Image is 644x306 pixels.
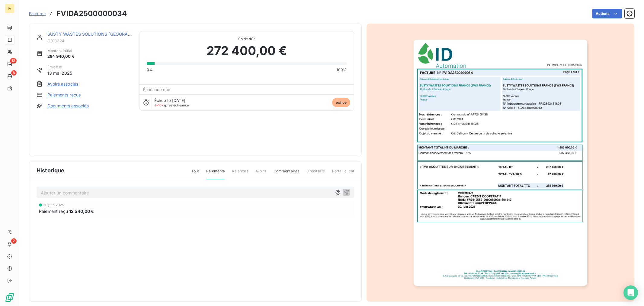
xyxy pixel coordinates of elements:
span: Factures [29,11,46,16]
a: Documents associés [47,103,89,109]
span: Tout [191,168,199,179]
img: invoice_thumbnail [414,40,587,286]
span: 13 mai 2025 [47,70,72,76]
span: Creditsafe [306,168,325,179]
span: J+107 [154,103,164,107]
span: 284 940,00 € [47,54,75,60]
span: 12 [10,58,17,63]
span: échue [332,98,350,107]
a: Avoirs associés [47,81,78,87]
span: Échue le [DATE] [154,98,185,103]
span: Commentaires [274,168,300,179]
span: Avoirs [255,168,266,179]
a: Paiements reçus [47,92,81,98]
span: Émise le [47,64,72,70]
span: Solde dû : [147,36,347,42]
div: Open Intercom Messenger [623,285,638,300]
a: Factures [29,11,46,17]
span: C013324 [47,38,132,43]
span: 100% [336,67,347,73]
span: Historique [37,166,65,174]
span: Paiements [206,168,225,179]
span: 12 540,00 € [69,208,94,214]
span: Échéance due [143,87,171,92]
span: 8 [11,70,17,76]
span: après échéance [154,103,189,107]
img: Logo LeanPay [5,293,14,302]
span: Portail client [332,168,354,179]
span: Relances [232,168,248,179]
a: SUSTY WASTES SOLUTIONS [GEOGRAPHIC_DATA] (SWS FRANCE) [47,31,185,37]
span: Paiement reçu [39,208,68,214]
span: 272 400,00 € [207,42,287,60]
h3: FVIDA2500000034 [56,8,127,19]
span: Montant initial [47,48,75,54]
div: IA [5,4,14,13]
span: 30 juin 2025 [43,203,64,207]
span: 0% [147,67,153,73]
span: 2 [11,238,17,244]
button: Actions [592,9,622,18]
